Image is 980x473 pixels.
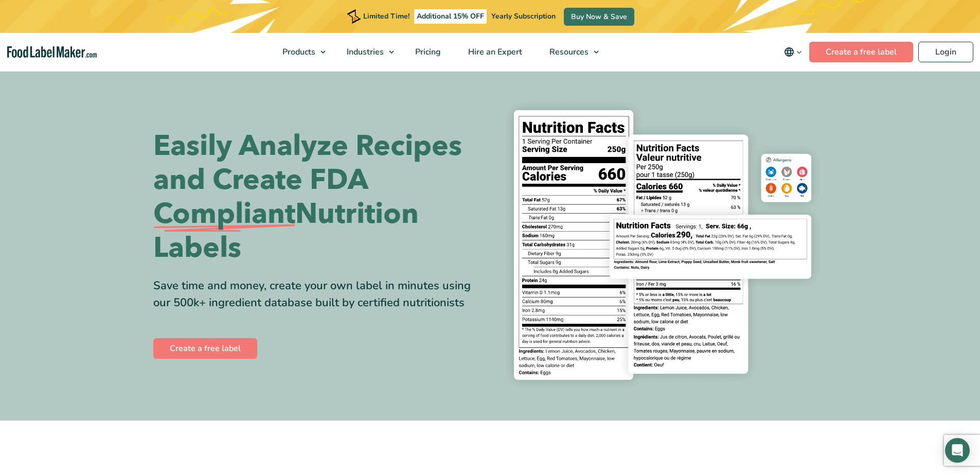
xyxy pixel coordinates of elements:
[153,197,295,231] span: Compliant
[809,42,913,62] a: Create a free label
[412,46,442,58] span: Pricing
[153,338,257,359] a: Create a free label
[945,438,970,463] div: Open Intercom Messenger
[414,9,487,24] span: Additional 15% OFF
[153,277,483,311] div: Save time and money, create your own label in minutes using our 500k+ ingredient database built b...
[546,46,590,58] span: Resources
[564,8,634,26] a: Buy Now & Save
[153,129,483,265] h1: Easily Analyze Recipes and Create FDA Nutrition Labels
[465,46,523,58] span: Hire an Expert
[344,46,385,58] span: Industries
[536,33,604,71] a: Resources
[279,46,316,58] span: Products
[491,11,556,21] span: Yearly Subscription
[402,33,452,71] a: Pricing
[363,11,409,21] span: Limited Time!
[269,33,331,71] a: Products
[455,33,533,71] a: Hire an Expert
[333,33,399,71] a: Industries
[918,42,973,62] a: Login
